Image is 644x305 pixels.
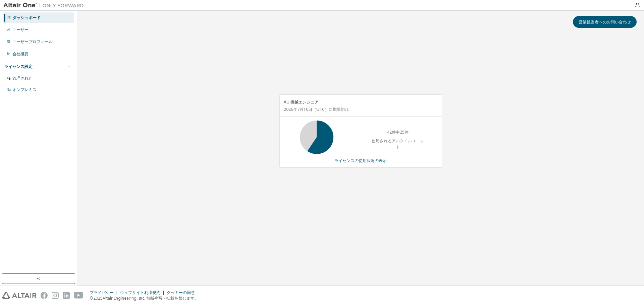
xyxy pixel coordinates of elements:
[93,295,103,301] font: 2025
[12,27,29,32] font: ユーザー
[52,292,59,299] img: instagram.svg
[90,295,93,301] font: ©
[12,75,33,81] font: 管理された
[41,292,48,299] img: facebook.svg
[387,129,409,135] font: 42件中25件
[579,19,631,25] font: 営業担当者へのお問い合わせ
[284,99,319,105] font: AU 機械エンジニア
[573,16,637,28] button: 営業担当者へのお問い合わせ
[3,2,87,9] img: アルタイルワン
[103,295,199,301] font: Altair Engineering, Inc. 無断複写・転載を禁じます。
[74,292,84,299] img: youtube.svg
[334,158,387,163] font: ライセンスの使用状況の表示
[167,290,195,295] font: クッキーの同意
[120,290,160,295] font: ウェブサイト利用規約
[12,87,37,92] font: オンプレミス
[12,39,53,45] font: ユーザープロフィール
[63,292,70,299] img: linkedin.svg
[312,106,329,112] font: （UTC）
[284,106,312,112] font: 2026年7月10日
[12,51,29,57] font: 会社概要
[4,64,33,69] font: ライセンス設定
[90,290,114,295] font: プライバシー
[372,138,424,149] font: 使用されるアルタイルユニット
[2,292,37,299] img: altair_logo.svg
[329,106,349,112] font: に期限切れ
[12,15,41,20] font: ダッシュボード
